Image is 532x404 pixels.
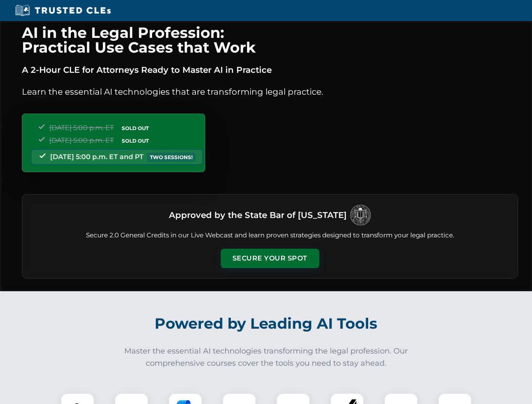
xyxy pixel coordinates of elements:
h1: AI in the Legal Profession: Practical Use Cases that Work [22,25,518,55]
h3: Approved by the State Bar of [US_STATE] [169,207,347,223]
p: Secure 2.0 General Credits in our Live Webcast and learn proven strategies designed to transform ... [32,231,508,240]
span: SOLD OUT [119,124,152,133]
h2: Powered by Leading AI Tools [33,309,500,338]
p: A 2-Hour CLE for Attorneys Ready to Master AI in Practice [22,63,518,77]
span: [DATE] 5:00 p.m. ET [49,124,114,132]
span: SOLD OUT [119,136,152,145]
span: [DATE] 5:00 p.m. ET [49,136,114,144]
button: Secure Your Spot [221,249,319,268]
p: Master the essential AI technologies transforming the legal profession. Our comprehensive courses... [119,345,414,369]
img: Logo [350,205,371,226]
img: Trusted CLEs [13,4,113,17]
p: Learn the essential AI technologies that are transforming legal practice. [22,85,518,98]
